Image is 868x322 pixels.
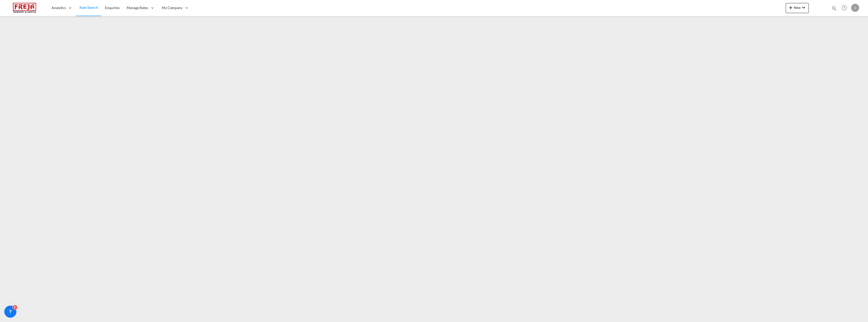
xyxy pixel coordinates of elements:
[79,5,98,10] span: Rate Search
[51,5,66,10] span: Analytics
[127,5,148,10] span: Manage Rates
[788,5,794,11] md-icon: icon-plus 400-fg
[831,6,837,13] div: icon-magnify
[851,4,859,12] div: J
[840,4,851,13] div: Help
[788,6,807,10] span: New
[162,5,182,10] span: My Company
[840,4,849,12] span: Help
[831,6,837,11] md-icon: icon-magnify
[8,2,42,14] img: 586607c025bf11f083711d99603023e7.png
[786,3,809,13] button: icon-plus 400-fgNewicon-chevron-down
[105,6,120,10] span: Enquiries
[801,5,807,11] md-icon: icon-chevron-down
